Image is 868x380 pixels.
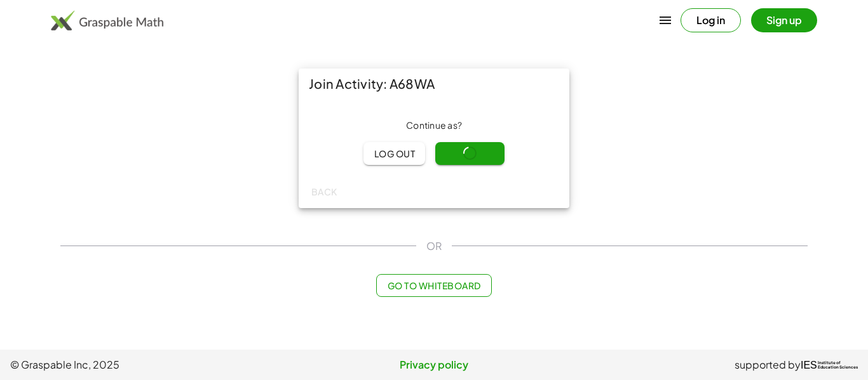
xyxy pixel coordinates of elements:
span: supported by [735,357,801,372]
span: IES [801,359,817,371]
span: Log out [374,148,415,159]
div: Join Activity: A68WA [299,69,569,99]
span: © Graspable Inc, 2025 [10,357,293,372]
button: Log out [363,142,425,165]
span: Go to Whiteboard [387,280,480,291]
span: Institute of Education Sciences [818,361,858,370]
button: Log in [681,8,741,32]
div: Continue as ? [309,119,559,132]
a: Privacy policy [293,357,576,372]
button: Sign up [751,8,817,32]
span: OR [426,239,442,254]
a: IESInstitute ofEducation Sciences [801,357,858,372]
button: Go to Whiteboard [376,274,491,297]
